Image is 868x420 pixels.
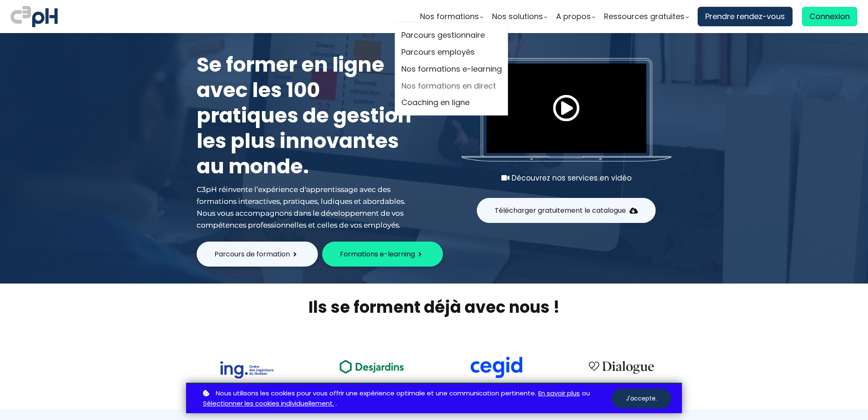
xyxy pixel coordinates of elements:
[401,80,502,92] a: Nos formations en direct
[538,388,580,399] a: En savoir plus
[698,7,793,26] a: Prendre rendez-vous
[401,63,502,75] a: Nos formations e-learning
[420,10,479,23] span: Nos formations
[334,355,410,378] img: ea49a208ccc4d6e7deb170dc1c457f3b.png
[477,198,656,223] button: Télécharger gratuitement le catalogue
[197,242,318,267] button: Parcours de formation
[401,29,502,42] a: Parcours gestionnaire
[214,249,290,259] span: Parcours de formation
[705,10,785,23] span: Prendre rendez-vous
[612,389,671,409] button: J'accepte.
[802,7,857,26] a: Connexion
[401,46,502,59] a: Parcours employés
[220,362,274,378] img: 73f878ca33ad2a469052bbe3fa4fd140.png
[340,249,415,259] span: Formations e-learning
[186,296,682,318] h2: Ils se forment déjà avec nous !
[203,398,334,409] a: Sélectionner les cookies individuellement.
[197,184,417,231] div: C3pH réinvente l’expérience d'apprentissage avec des formations interactives, pratiques, ludiques...
[604,10,684,23] span: Ressources gratuites
[401,97,502,109] a: Coaching en ligne
[216,388,536,399] span: Nous utilisons les cookies pour vous offrir une expérience optimale et une communication pertinente.
[492,10,543,23] span: Nos solutions
[197,52,417,179] h1: Se former en ligne avec les 100 pratiques de gestion les plus innovantes au monde.
[810,10,850,23] span: Connexion
[201,388,612,409] p: ou .
[469,356,523,378] img: cdf238afa6e766054af0b3fe9d0794df.png
[11,4,58,29] img: logo C3PH
[462,172,671,184] div: Découvrez nos services en vidéo
[322,242,443,267] button: Formations e-learning
[583,356,659,378] img: 4cbfeea6ce3138713587aabb8dcf64fe.png
[556,10,591,23] span: A propos
[495,205,626,216] span: Télécharger gratuitement le catalogue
